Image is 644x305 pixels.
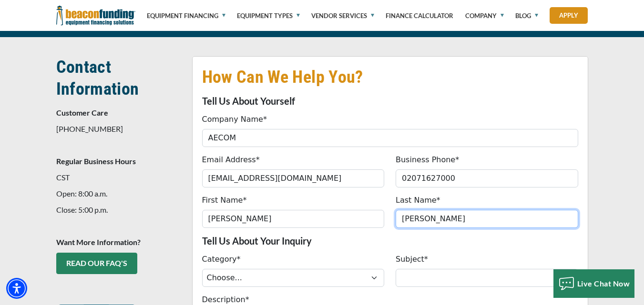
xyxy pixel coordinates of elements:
[56,253,137,274] a: READ OUR FAQ's - open in a new tab
[553,269,635,298] button: Live Chat Now
[202,210,385,228] input: John
[56,204,181,216] p: Close: 5:00 p.m.
[396,169,578,187] input: (555) 555-5555
[396,195,440,206] label: Last Name*
[396,254,428,265] label: Subject*
[202,66,578,88] h2: How Can We Help You?
[577,279,630,288] span: Live Chat Now
[202,114,267,125] label: Company Name*
[202,235,578,246] p: Tell Us About Your Inquiry
[550,7,588,24] a: Apply
[202,154,260,166] label: Email Address*
[202,169,385,187] input: jdoe@gmail.com
[396,210,578,228] input: Doe
[56,108,108,117] strong: Customer Care
[56,172,181,183] p: CST
[56,123,181,135] p: [PHONE_NUMBER]
[202,195,247,206] label: First Name*
[56,237,141,246] strong: Want More Information?
[202,95,578,107] p: Tell Us About Yourself
[56,188,181,199] p: Open: 8:00 a.m.
[56,56,181,100] h2: Contact Information
[202,129,578,147] input: Beacon Funding
[56,157,136,166] strong: Regular Business Hours
[6,278,27,299] div: Accessibility Menu
[202,254,241,265] label: Category*
[396,154,459,166] label: Business Phone*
